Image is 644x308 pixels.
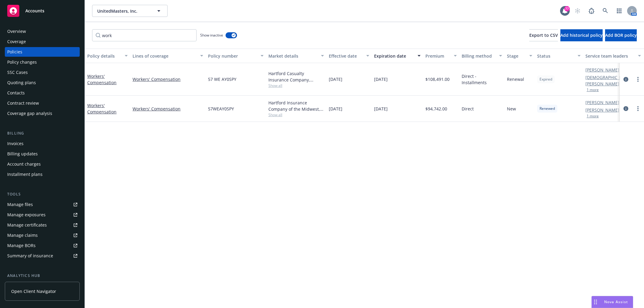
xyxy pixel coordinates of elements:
div: Hartford Casualty Insurance Company, Hartford Insurance Group [268,70,324,83]
div: Account charges [7,159,41,169]
a: Quoting plans [5,78,80,87]
a: Billing updates [5,149,80,159]
a: Contract review [5,98,80,108]
div: Lines of coverage [133,53,197,59]
a: Manage exposures [5,210,80,220]
button: Lines of coverage [130,49,206,63]
button: Market details [266,49,326,63]
div: Expiration date [374,53,414,59]
a: Policy changes [5,57,80,67]
div: Invoices [7,139,24,148]
a: circleInformation [622,105,630,112]
span: UnitedMasters, Inc. [97,8,149,14]
div: Premium [425,53,450,59]
a: Manage certificates [5,220,80,230]
div: Quoting plans [7,78,36,87]
button: Add BOR policy [605,29,637,41]
span: Renewed [540,106,555,111]
a: [PERSON_NAME] [585,107,619,113]
a: Coverage [5,37,80,46]
div: Summary of insurance [7,251,53,261]
a: Report a Bug [585,5,598,17]
a: SSC Cases [5,68,80,77]
span: Add historical policy [560,32,603,38]
button: UnitedMasters, Inc. [92,5,168,17]
div: Manage claims [7,230,38,240]
button: Expiration date [372,49,423,63]
a: Installment plans [5,170,80,179]
div: Stage [507,53,526,59]
a: Invoices [5,139,80,148]
span: Renewal [507,76,524,82]
button: Nova Assist [591,296,633,308]
a: Coverage gap analysis [5,109,80,118]
a: Manage files [5,200,80,209]
div: Tools [5,191,80,197]
a: Policies [5,47,80,57]
a: more [634,105,642,112]
div: Coverage gap analysis [7,109,52,118]
a: [DEMOGRAPHIC_DATA][PERSON_NAME] [585,74,633,87]
button: Policy number [206,49,266,63]
div: Market details [268,53,317,59]
a: Workers' Compensation [133,76,203,82]
div: Hartford Insurance Company of the Midwest, Hartford Insurance Group [268,100,324,112]
button: Export to CSV [529,29,558,41]
div: Contacts [7,88,25,98]
button: Stage [505,49,535,63]
a: Summary of insurance [5,251,80,261]
span: Open Client Navigator [11,288,56,294]
span: 57 WE AY0SPY [208,76,236,82]
a: [PERSON_NAME] [585,99,619,106]
div: Policy number [208,53,257,59]
a: Overview [5,27,80,36]
div: Coverage [7,37,26,46]
a: Workers' Compensation [133,106,203,112]
button: Effective date [326,49,372,63]
a: Workers' Compensation [87,103,117,115]
button: Policy details [85,49,130,63]
span: [DATE] [374,106,388,112]
input: Filter by keyword... [92,29,197,41]
span: [DATE] [329,106,342,112]
div: Billing [5,130,80,136]
a: Contacts [5,88,80,98]
div: Drag to move [592,296,599,308]
a: Switch app [613,5,625,17]
span: Nova Assist [604,299,628,304]
button: 1 more [587,114,599,118]
span: Add BOR policy [605,32,637,38]
div: Billing method [462,53,495,59]
div: Billing updates [7,149,38,159]
a: more [634,76,642,83]
span: Show all [268,83,324,88]
span: Expired [540,77,552,82]
span: Direct [462,106,474,112]
div: Policy details [87,53,121,59]
a: circleInformation [622,76,630,83]
a: Accounts [5,2,80,19]
div: Installment plans [7,170,43,179]
span: Accounts [25,8,44,13]
div: Effective date [329,53,363,59]
a: Search [599,5,611,17]
button: Premium [423,49,459,63]
div: Manage BORs [7,241,36,250]
span: [DATE] [374,76,388,82]
div: Service team leaders [585,53,634,59]
div: Analytics hub [5,273,80,279]
span: Show all [268,112,324,117]
button: 1 more [587,88,599,92]
a: Account charges [5,159,80,169]
button: Status [535,49,583,63]
div: Manage certificates [7,220,47,230]
a: Start snowing [572,5,584,17]
div: Policy changes [7,57,37,67]
div: Manage files [7,200,33,209]
span: 57WEAY0SPY [208,106,234,112]
div: SSC Cases [7,68,28,77]
button: Service team leaders [583,49,643,63]
div: Status [537,53,574,59]
span: $108,491.00 [425,76,450,82]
